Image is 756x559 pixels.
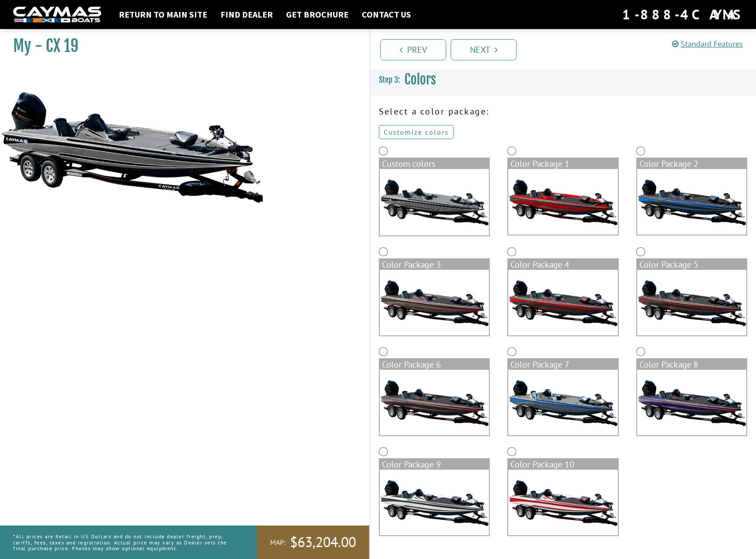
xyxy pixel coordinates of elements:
p: Select a color package: [379,105,747,118]
img: white-logo-c9c8dbefe5ff5ceceb0f0178aa75bf4bb51f6bca0971e226c86eb53dfe498488.png [13,7,101,23]
div: Color Package 9 [380,459,489,470]
img: color_package_311.png [508,470,617,535]
a: Get Brochure [282,9,353,20]
img: cx-Base-Layer.png [380,169,489,235]
div: Color Package 7 [508,359,617,370]
a: Next [451,39,517,60]
img: color_package_303.png [637,169,746,235]
a: Standard Features [672,39,743,49]
a: Prev [380,39,446,60]
h1: My - CX 19 [13,36,347,56]
div: Custom colors [380,158,489,169]
a: Return to main site [114,9,212,20]
img: color_package_302.png [508,169,617,235]
p: *All prices are Retail in US Dollars and do not include dealer freight, prep, tariffs, fees, taxe... [13,529,237,555]
span: MAP: [270,538,286,547]
div: Color Package 2 [637,158,746,169]
img: color_package_305.png [508,270,617,335]
img: color_package_308.png [508,370,617,435]
img: color_package_304.png [380,270,489,335]
ul: Pagination [378,38,756,60]
a: Contact Us [357,9,415,20]
div: Color Package 6 [380,359,489,370]
img: color_package_310.png [380,470,489,535]
div: 1-888-4CAYMAS [622,5,743,24]
div: Color Package 8 [637,359,746,370]
a: Find Dealer [216,9,277,20]
div: Color Package 4 [508,259,617,270]
a: MAP:$63,204.00 [257,526,369,559]
div: Color Package 10 [508,459,617,470]
a: Customize colors [379,125,454,139]
h3: Colors [370,63,756,96]
div: Color Package 5 [637,259,746,270]
div: Color Package 3 [380,259,489,270]
span: $63,204.00 [290,533,356,552]
img: color_package_307.png [380,370,489,435]
div: Color Package 1 [508,158,617,169]
img: color_package_309.png [637,370,746,435]
img: color_package_306.png [637,270,746,335]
